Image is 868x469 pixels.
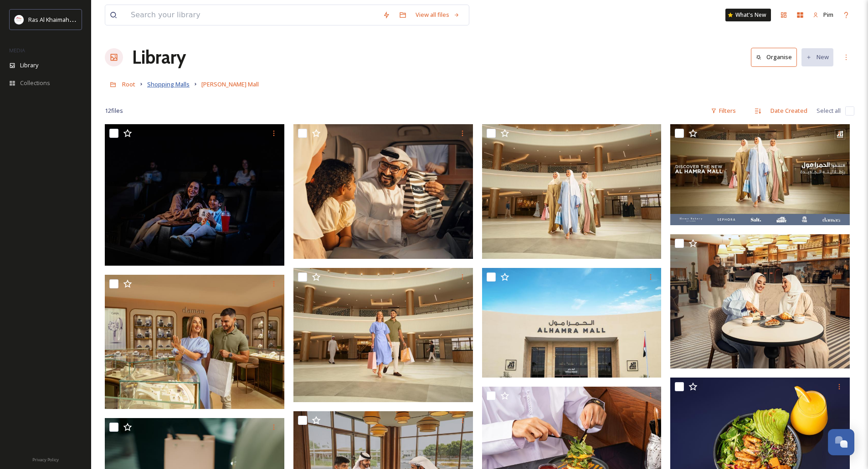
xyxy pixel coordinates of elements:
[20,61,38,70] span: Library
[293,124,473,259] img: Al Hamra Mall.jpg
[751,48,797,66] button: Organise
[817,106,841,115] span: Select all
[482,268,662,378] img: Al Hamra Mall.jpg
[147,80,190,88] span: Shopping Malls
[201,79,259,90] a: [PERSON_NAME] Mall
[28,15,157,24] span: Ras Al Khaimah Tourism Development Authority
[132,44,186,71] a: Library
[122,80,135,88] span: Root
[105,275,284,409] img: Al Hamra Mall.jpg
[411,6,464,24] a: View all files
[15,15,24,24] img: Logo_RAKTDA_RGB-01.png
[828,429,854,455] button: Open Chat
[147,79,190,90] a: Shopping Malls
[801,48,833,66] button: New
[201,80,259,88] span: [PERSON_NAME] Mall
[766,102,812,120] div: Date Created
[105,106,123,115] span: 12 file s
[808,6,838,24] a: Pim
[9,47,25,54] span: MEDIA
[823,10,833,19] span: Pim
[126,5,378,25] input: Search your library
[482,124,662,259] img: Al Hamra Mall.jpg
[32,454,59,464] a: Privacy Policy
[32,457,59,463] span: Privacy Policy
[706,102,740,120] div: Filters
[670,234,850,369] img: Al Hamra Mall.jpg
[20,79,50,87] span: Collections
[293,268,473,403] img: Al Hamra Mall.jpg
[122,79,135,90] a: Root
[725,9,771,21] a: What's New
[105,124,284,266] img: Al Hamra Mall.jpg
[670,124,850,225] img: Al Hamra Mall.jpg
